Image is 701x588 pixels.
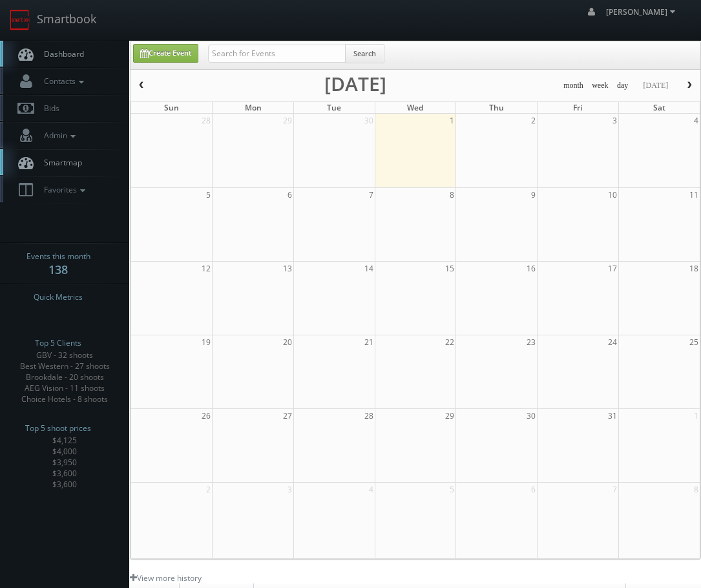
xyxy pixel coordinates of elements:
span: Tue [327,102,341,113]
span: 3 [611,114,618,127]
span: 12 [200,262,212,275]
span: 28 [200,114,212,127]
span: Sun [164,102,179,113]
span: 10 [607,188,618,202]
span: Events this month [26,250,90,263]
span: 7 [611,483,618,496]
span: Sat [653,102,665,113]
span: Wed [407,102,423,113]
span: Smartmap [37,157,82,168]
span: 11 [688,188,700,202]
span: 22 [444,335,455,349]
span: 4 [693,114,700,127]
span: Admin [37,130,79,141]
span: 5 [448,483,455,496]
span: 23 [525,335,537,349]
button: week [587,78,613,94]
span: 19 [200,335,212,349]
span: 26 [200,409,212,423]
span: 6 [286,188,293,202]
input: Search for Events [208,45,346,63]
span: Dashboard [37,48,84,59]
a: View more history [130,572,202,583]
span: Mon [245,102,262,113]
span: 8 [448,188,455,202]
span: 30 [363,114,375,127]
span: 29 [282,114,293,127]
span: 3 [286,483,293,496]
span: Quick Metrics [34,291,83,304]
span: 31 [607,409,618,423]
span: 18 [688,262,700,275]
span: Thu [489,102,504,113]
span: 17 [607,262,618,275]
span: 2 [205,483,212,496]
span: Contacts [37,76,87,87]
span: 21 [363,335,375,349]
span: 2 [530,114,537,127]
span: 4 [368,483,375,496]
span: [PERSON_NAME] [606,6,679,17]
span: 28 [363,409,375,423]
button: [DATE] [638,78,673,94]
span: 20 [282,335,293,349]
img: smartbook-logo.png [10,10,30,30]
span: 25 [688,335,700,349]
span: 7 [368,188,375,202]
span: 30 [525,409,537,423]
span: 24 [607,335,618,349]
span: 29 [444,409,455,423]
span: 27 [282,409,293,423]
span: 8 [693,483,700,496]
span: Bids [37,103,59,114]
strong: 138 [48,262,68,277]
span: 16 [525,262,537,275]
span: 14 [363,262,375,275]
span: Favorites [37,184,89,195]
span: 13 [282,262,293,275]
h2: [DATE] [324,78,386,90]
span: 9 [530,188,537,202]
span: Fri [573,102,582,113]
span: 1 [448,114,455,127]
button: Search [345,44,384,63]
span: 15 [444,262,455,275]
span: 5 [205,188,212,202]
span: 1 [693,409,700,423]
span: 6 [530,483,537,496]
span: Top 5 shoot prices [25,422,91,435]
a: Create Event [133,44,198,63]
button: month [559,78,588,94]
button: day [612,78,633,94]
span: Top 5 Clients [35,337,81,350]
